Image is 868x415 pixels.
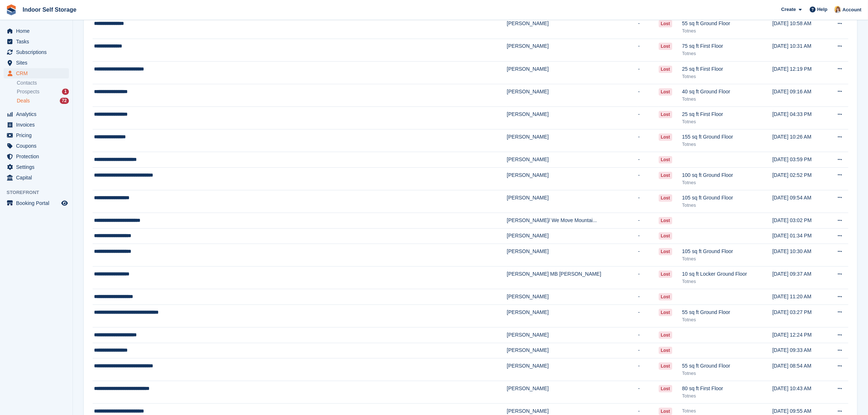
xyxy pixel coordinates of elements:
[638,213,658,228] td: -
[16,120,60,130] span: Invoices
[16,198,60,208] span: Booking Portal
[60,199,69,207] a: Preview store
[772,228,827,244] td: [DATE] 01:34 PM
[507,289,638,305] td: [PERSON_NAME]
[682,370,772,377] div: Totnes
[507,190,638,213] td: [PERSON_NAME]
[638,167,658,190] td: -
[507,267,638,289] td: [PERSON_NAME] MB [PERSON_NAME]
[16,47,60,57] span: Subscriptions
[507,106,638,129] td: [PERSON_NAME]
[638,190,658,213] td: -
[4,130,69,140] a: menu
[772,289,827,305] td: [DATE] 11:20 AM
[4,26,69,36] a: menu
[507,358,638,381] td: [PERSON_NAME]
[507,343,638,358] td: [PERSON_NAME]
[507,217,597,223] span: [PERSON_NAME]/ We Move Mountai...
[659,43,672,50] span: lost
[638,129,658,152] td: -
[682,96,772,103] div: Totnes
[659,293,672,300] span: lost
[659,248,672,255] span: lost
[16,151,60,162] span: Protection
[682,141,772,148] div: Totnes
[638,305,658,327] td: -
[17,97,30,104] span: Deals
[507,327,638,343] td: [PERSON_NAME]
[638,267,658,289] td: -
[16,68,60,78] span: CRM
[659,408,672,415] span: lost
[772,213,827,228] td: [DATE] 03:02 PM
[507,61,638,84] td: [PERSON_NAME]
[17,88,69,96] a: Prospects 1
[7,189,73,196] span: Storefront
[682,309,772,316] div: 55 sq ft Ground Floor
[4,162,69,172] a: menu
[4,151,69,162] a: menu
[507,305,638,327] td: [PERSON_NAME]
[638,358,658,381] td: -
[16,172,60,183] span: Capital
[772,305,827,327] td: [DATE] 03:27 PM
[659,232,672,240] span: lost
[638,289,658,305] td: -
[16,36,60,47] span: Tasks
[682,27,772,35] div: Totnes
[772,61,827,84] td: [DATE] 12:19 PM
[659,347,672,354] span: lost
[682,118,772,125] div: Totnes
[682,362,772,370] div: 55 sq ft Ground Floor
[659,20,672,27] span: lost
[772,106,827,129] td: [DATE] 04:33 PM
[682,88,772,96] div: 40 sq ft Ground Floor
[659,271,672,278] span: lost
[682,194,772,202] div: 105 sq ft Ground Floor
[772,358,827,381] td: [DATE] 08:54 AM
[772,167,827,190] td: [DATE] 02:52 PM
[772,84,827,106] td: [DATE] 09:16 AM
[507,167,638,190] td: [PERSON_NAME]
[682,179,772,186] div: Totnes
[4,141,69,151] a: menu
[772,343,827,358] td: [DATE] 09:33 AM
[772,39,827,61] td: [DATE] 10:31 AM
[772,129,827,152] td: [DATE] 10:26 AM
[638,152,658,168] td: -
[682,407,772,415] div: Totnes
[772,16,827,39] td: [DATE] 10:58 AM
[507,129,638,152] td: [PERSON_NAME]
[4,36,69,47] a: menu
[638,16,658,39] td: -
[817,6,828,13] span: Help
[772,190,827,213] td: [DATE] 09:54 AM
[638,381,658,404] td: -
[507,152,638,168] td: [PERSON_NAME]
[682,171,772,179] div: 100 sq ft Ground Floor
[659,331,672,339] span: lost
[638,327,658,343] td: -
[659,172,672,179] span: lost
[507,244,638,267] td: [PERSON_NAME]
[682,270,772,278] div: 10 sq ft Locker Ground Floor
[659,66,672,73] span: lost
[682,392,772,400] div: Totnes
[17,79,69,86] a: Contacts
[638,106,658,129] td: -
[638,84,658,106] td: -
[16,130,60,140] span: Pricing
[507,228,638,244] td: [PERSON_NAME]
[17,97,69,105] a: Deals 72
[4,198,69,208] a: menu
[16,109,60,119] span: Analytics
[682,133,772,141] div: 155 sq ft Ground Floor
[507,16,638,39] td: [PERSON_NAME]
[638,228,658,244] td: -
[4,58,69,68] a: menu
[772,327,827,343] td: [DATE] 12:24 PM
[638,343,658,358] td: -
[772,267,827,289] td: [DATE] 09:37 AM
[4,172,69,183] a: menu
[60,98,69,104] div: 72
